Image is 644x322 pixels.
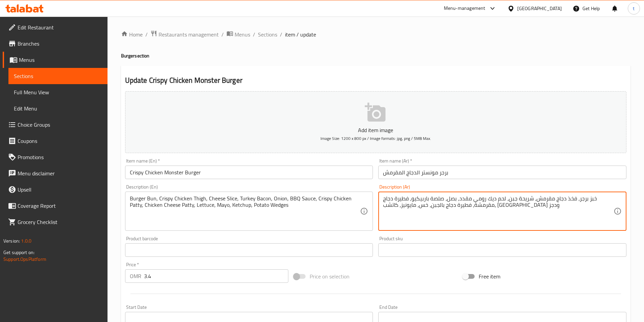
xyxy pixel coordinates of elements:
a: Coupons [3,133,108,149]
span: Coverage Report [18,202,102,210]
nav: breadcrumb [121,30,630,39]
span: Restaurants management [159,30,219,39]
span: Upsell [18,185,102,194]
a: Menus [226,30,250,39]
a: Menus [3,52,108,68]
span: Free item [479,272,500,280]
a: Edit Menu [8,100,108,117]
a: Upsell [3,181,108,198]
a: Menu disclaimer [3,165,108,181]
div: [GEOGRAPHIC_DATA] [517,5,562,12]
a: Edit Restaurant [3,19,108,35]
a: Choice Groups [3,117,108,133]
button: Add item imageImage Size: 1200 x 800 px / Image formats: jpg, png / 5MB Max. [125,91,626,153]
span: 1.0.0 [21,237,31,245]
span: Sections [14,72,102,80]
a: Sections [8,68,108,84]
h2: Update Crispy Chicken Monster Burger [125,75,626,85]
textarea: خبز برجر، فخذ دجاج مقرمش، شريحة جبن، لحم ديك رومي مقدد، بصل، صلصة باربيكيو، فطيرة دجاج مقرمشة، فط... [383,195,614,227]
span: Menus [235,30,250,39]
li: / [145,30,148,39]
span: Full Menu View [14,88,102,96]
input: Please enter price [144,269,289,283]
span: Promotions [18,153,102,161]
input: Please enter product sku [378,243,626,257]
h4: Burger section [121,52,630,59]
span: Menu disclaimer [18,169,102,177]
a: Full Menu View [8,84,108,100]
span: Menus [19,56,102,64]
span: Branches [18,40,102,48]
li: / [221,30,224,39]
li: / [253,30,255,39]
span: Price on selection [310,272,350,280]
span: Edit Restaurant [18,23,102,31]
span: Edit Menu [14,104,102,113]
a: Sections [258,30,277,39]
p: Add item image [136,126,616,134]
div: Menu-management [444,4,485,13]
input: Enter name Ar [378,166,626,179]
span: Coupons [18,137,102,145]
span: Version: [3,237,20,245]
a: Home [121,30,143,39]
span: Choice Groups [18,121,102,129]
a: Support.OpsPlatform [3,255,46,264]
textarea: Burger Bun, Crispy Chicken Thigh, Cheese Slice, Turkey Bacon, Onion, BBQ Sauce, Crispy Chicken Pa... [130,195,360,227]
a: Grocery Checklist [3,214,108,230]
input: Please enter product barcode [125,243,373,257]
a: Branches [3,35,108,52]
a: Coverage Report [3,198,108,214]
a: Promotions [3,149,108,165]
span: Image Size: 1200 x 800 px / Image formats: jpg, png / 5MB Max. [320,134,431,142]
span: t [633,5,635,12]
span: Get support on: [3,248,34,257]
input: Enter name En [125,166,373,179]
a: Restaurants management [150,30,219,39]
span: item / update [285,30,316,39]
p: OMR [130,272,141,280]
li: / [280,30,282,39]
span: Grocery Checklist [18,218,102,226]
